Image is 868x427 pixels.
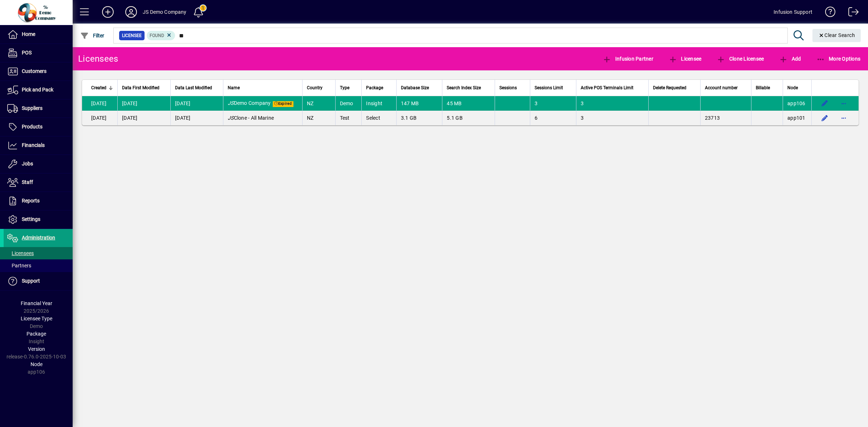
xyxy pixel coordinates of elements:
span: Partners [7,263,31,268]
a: Home [4,25,73,44]
span: Active POS Terminals Limit [581,84,633,92]
td: 6 [530,111,576,125]
a: Financials [4,136,73,155]
span: Database Size [401,84,429,92]
div: Sessions [499,84,525,92]
button: Filter [78,29,106,42]
div: Database Size [401,84,438,92]
a: Settings [4,210,73,229]
span: Financials [22,142,45,148]
span: Found [150,33,164,38]
span: Filter [80,33,105,38]
span: Pick and Pack [22,87,53,93]
div: Country [307,84,331,92]
button: Edit [819,98,831,109]
span: Package [366,84,383,92]
button: More options [838,98,849,109]
div: Name [228,84,298,92]
a: Licensees [4,247,73,259]
span: Account number [705,84,738,92]
span: Data First Modified [122,84,159,92]
span: Products [22,124,42,130]
span: Name [228,84,240,92]
a: Jobs [4,155,73,173]
button: More Options [815,52,863,65]
span: Licensee [669,56,702,62]
div: Account number [705,84,747,92]
div: Delete Requested [653,84,696,92]
span: Settings [22,216,40,222]
a: Pick and Pack [4,81,73,99]
button: Profile [119,5,143,19]
td: [DATE] [82,96,117,111]
span: Sessions [499,84,517,92]
span: Expired [273,101,293,107]
span: Clone - All Marine [228,115,274,121]
td: 3.1 GB [396,111,442,125]
div: Created [91,84,113,92]
button: Add [777,52,803,65]
span: Reports [22,198,40,204]
td: 45 MB [442,96,495,111]
span: Package [27,331,46,337]
td: 23713 [700,111,751,125]
span: Administration [22,235,55,241]
span: Delete Requested [653,84,686,92]
a: Suppliers [4,99,73,118]
span: More Options [816,56,861,62]
td: Demo [335,96,362,111]
button: Add [96,5,119,19]
span: Home [22,31,35,37]
td: Select [361,111,396,125]
td: Test [335,111,362,125]
span: Node [787,84,798,92]
td: [DATE] [117,111,170,125]
span: Created [91,84,106,92]
td: 3 [576,111,648,125]
a: POS [4,44,73,62]
span: Suppliers [22,105,42,111]
div: Node [787,84,807,92]
div: Data First Modified [122,84,166,92]
span: Customers [22,68,46,74]
button: Edit [819,112,831,124]
span: app106.prod.infusionbusinesssoftware.com [787,100,806,106]
div: Billable [756,84,778,92]
a: Partners [4,259,73,272]
td: NZ [302,96,335,111]
a: Products [4,118,73,136]
span: Node [31,361,42,367]
a: Customers [4,62,73,81]
td: [DATE] [82,111,117,125]
em: JS [228,115,234,121]
a: Staff [4,173,73,192]
a: Support [4,272,73,290]
span: Licensees [7,250,34,256]
button: Infusion Partner [601,52,655,65]
span: Add [779,56,801,62]
span: Licensee Type [21,316,52,321]
span: Billable [756,84,770,92]
button: Clone Licensee [715,52,766,65]
div: Search Index Size [447,84,490,92]
span: Demo Company [228,100,271,106]
em: JS [228,100,234,106]
button: Clear [812,29,861,42]
div: Package [366,84,392,92]
td: 3 [530,96,576,111]
span: Version [28,346,45,352]
span: Staff [22,179,33,185]
span: Country [307,84,323,92]
span: Support [22,278,40,284]
span: Infusion Partner [603,56,653,62]
a: Logout [843,1,859,25]
td: Insight [361,96,396,111]
span: Type [340,84,349,92]
a: Reports [4,192,73,210]
td: [DATE] [170,111,223,125]
span: POS [22,50,32,56]
span: Jobs [22,161,33,167]
td: NZ [302,111,335,125]
div: Type [340,84,357,92]
mat-chip: Found Status: Found [147,31,175,40]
